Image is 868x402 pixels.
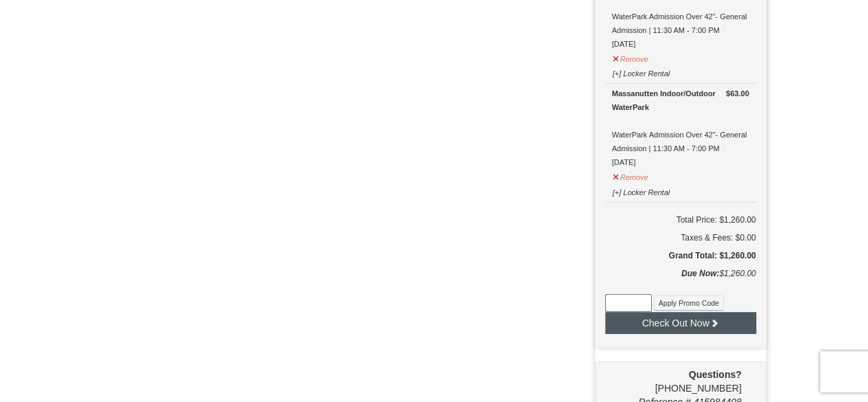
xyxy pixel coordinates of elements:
[605,267,756,294] div: $1,260.00
[605,368,742,394] span: [PHONE_NUMBER]
[612,87,749,114] div: Massanutten Indoor/Outdoor WaterPark
[605,231,756,245] div: Taxes & Fees: $0.00
[605,312,756,334] button: Check Out Now
[605,249,756,263] h5: Grand Total: $1,260.00
[612,182,670,199] button: [+] Locker Rental
[612,49,649,66] button: Remove
[681,269,719,278] strong: Due Now:
[612,63,670,80] button: [+] Locker Rental
[654,295,724,311] button: Apply Promo Code
[688,369,741,380] strong: Questions?
[612,87,749,169] div: WaterPark Admission Over 42"- General Admission | 11:30 AM - 7:00 PM [DATE]
[605,213,756,227] h6: Total Price: $1,260.00
[726,87,749,100] strong: $63.00
[612,167,649,184] button: Remove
